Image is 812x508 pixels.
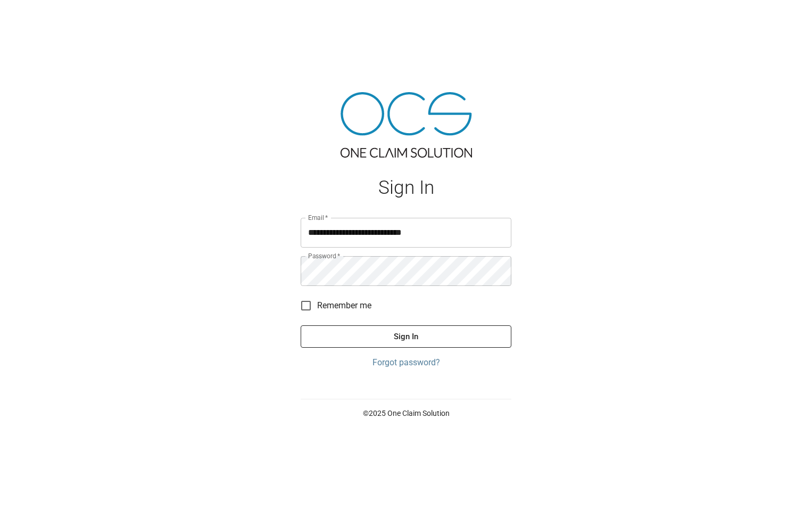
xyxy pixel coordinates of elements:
h1: Sign In [301,177,511,199]
span: Remember me [317,299,371,312]
a: Forgot password? [301,356,511,369]
label: Email [308,213,328,222]
button: Sign In [301,325,511,348]
p: © 2025 One Claim Solution [301,408,511,419]
img: ocs-logo-white-transparent.png [13,6,55,28]
img: ocs-logo-tra.png [341,92,472,158]
label: Password [308,251,340,260]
